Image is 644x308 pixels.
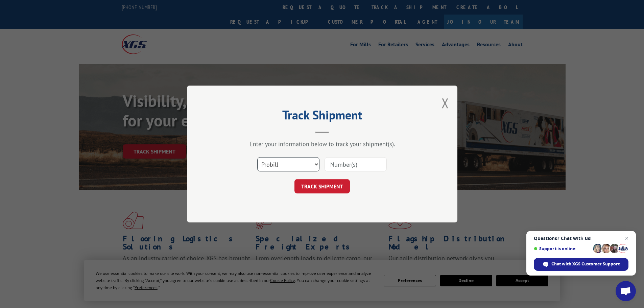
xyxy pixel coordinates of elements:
[616,281,636,301] div: Open chat
[551,261,620,267] span: Chat with XGS Customer Support
[623,234,631,242] span: Close chat
[294,179,350,193] button: TRACK SHIPMENT
[325,157,387,171] input: Number(s)
[534,236,628,241] span: Questions? Chat with us!
[442,94,449,112] button: Close modal
[534,258,628,271] div: Chat with XGS Customer Support
[534,246,591,251] span: Support is online
[221,110,424,123] h2: Track Shipment
[221,140,424,148] div: Enter your information below to track your shipment(s).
